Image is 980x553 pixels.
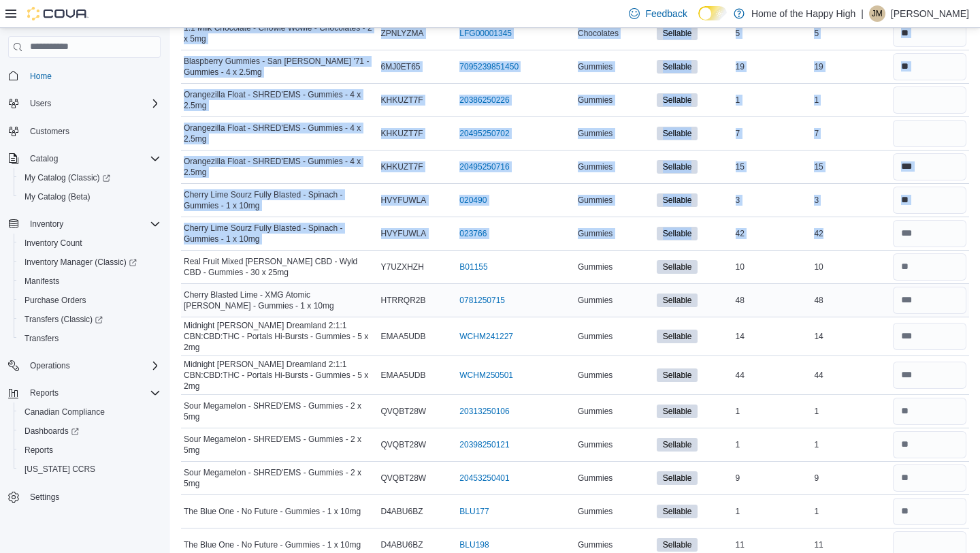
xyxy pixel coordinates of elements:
span: Transfers (Classic) [19,311,161,328]
span: Midnight [PERSON_NAME] Dreamland 2:1:1 CBN:CBD:THC - Portals Hi-Bursts - Gummies - 5 x 2mg [184,320,376,353]
span: Purchase Orders [24,295,86,306]
span: Sellable [657,471,698,485]
div: 15 [733,159,812,175]
span: Catalog [30,153,58,164]
span: Feedback [645,7,687,20]
span: Inventory [30,219,63,230]
div: 7 [811,125,890,142]
div: 1 [733,92,812,108]
div: 48 [811,292,890,309]
div: 44 [733,367,812,383]
a: WCHM241227 [459,331,513,342]
a: [US_STATE] CCRS [19,461,101,477]
button: Customers [3,121,166,141]
span: KHKUZT7F [381,95,423,106]
span: Gummies [578,295,612,306]
button: Purchase Orders [14,291,166,310]
a: Settings [24,489,65,505]
span: Inventory Manager (Classic) [19,254,161,270]
span: Gummies [578,406,612,417]
div: 3 [811,192,890,208]
span: Purchase Orders [19,292,161,309]
span: The Blue One - No Future - Gummies - 1 x 10mg [184,506,361,517]
button: Catalog [24,151,63,167]
span: Sellable [657,160,698,174]
div: 9 [811,470,890,486]
span: Sellable [663,127,692,140]
span: Sour Megamelon - SHRED'EMS - Gummies - 2 x 5mg [184,467,376,489]
span: My Catalog (Classic) [19,170,161,186]
span: Gummies [578,539,612,550]
button: Operations [24,358,76,374]
span: Settings [24,488,161,505]
span: EMAA5UDB [381,370,426,381]
span: Inventory Count [24,238,82,249]
a: 20398250121 [459,439,509,450]
a: B01155 [459,262,487,272]
span: Home [24,67,161,84]
a: Inventory Manager (Classic) [14,253,166,272]
button: Settings [3,487,166,507]
span: Sellable [657,127,698,140]
div: 11 [733,537,812,553]
span: HVYFUWLA [381,195,427,206]
span: Operations [24,358,161,374]
a: 0781250715 [459,295,505,306]
span: Sellable [657,368,698,382]
span: Blaspberry Gummies - San [PERSON_NAME] '71 - Gummies - 4 x 2.5mg [184,56,376,78]
p: | [861,5,864,22]
span: Sellable [657,60,698,74]
span: Manifests [24,276,59,287]
a: BLU177 [459,506,489,517]
span: Sellable [657,227,698,240]
span: Inventory Count [19,235,161,251]
span: Sellable [657,294,698,307]
span: Sellable [663,261,692,273]
a: Inventory Manager (Classic) [19,254,142,270]
span: Users [30,98,51,109]
span: Sellable [663,27,692,39]
span: My Catalog (Classic) [24,172,110,183]
button: Inventory [3,215,166,234]
div: 42 [733,225,812,242]
span: Orangezilla Float - SHRED'EMS - Gummies - 4 x 2.5mg [184,89,376,111]
button: Users [3,94,166,113]
a: 020490 [459,195,487,206]
div: 7 [733,125,812,142]
span: Gummies [578,61,612,72]
span: Cherry Blasted Lime - XMG Atomic [PERSON_NAME] - Gummies - 1 x 10mg [184,289,376,311]
a: Home [24,68,57,84]
button: Reports [3,383,166,402]
span: Gummies [578,128,612,139]
a: 20313250106 [459,406,509,417]
div: Jayrell McDonald [869,5,885,22]
span: [US_STATE] CCRS [24,464,95,475]
span: Orangezilla Float - SHRED'EMS - Gummies - 4 x 2.5mg [184,156,376,178]
div: 1 [811,503,890,520]
a: BLU198 [459,539,489,550]
div: 5 [733,25,812,42]
span: Sour Megamelon - SHRED'EMS - Gummies - 2 x 5mg [184,434,376,456]
span: QVQBT28W [381,439,427,450]
div: 1 [733,437,812,453]
span: Gummies [578,331,612,342]
span: Gummies [578,473,612,484]
span: Dashboards [24,426,79,437]
a: 20495250702 [459,128,509,139]
a: My Catalog (Beta) [19,189,96,205]
span: Gummies [578,370,612,381]
div: 5 [811,25,890,42]
div: 3 [733,192,812,208]
span: Gummies [578,439,612,450]
span: Sellable [657,505,698,518]
span: Manifests [19,273,161,289]
a: WCHM250501 [459,370,513,381]
span: Cherry Lime Sourz Fully Blasted - Spinach - Gummies - 1 x 10mg [184,223,376,244]
span: Sellable [657,438,698,452]
span: Orangezilla Float - SHRED'EMS - Gummies - 4 x 2.5mg [184,123,376,144]
input: Dark Mode [698,6,727,20]
a: LFG00001345 [459,28,512,39]
span: The Blue One - No Future - Gummies - 1 x 10mg [184,539,361,550]
div: 1 [811,403,890,420]
span: Reports [19,442,161,458]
